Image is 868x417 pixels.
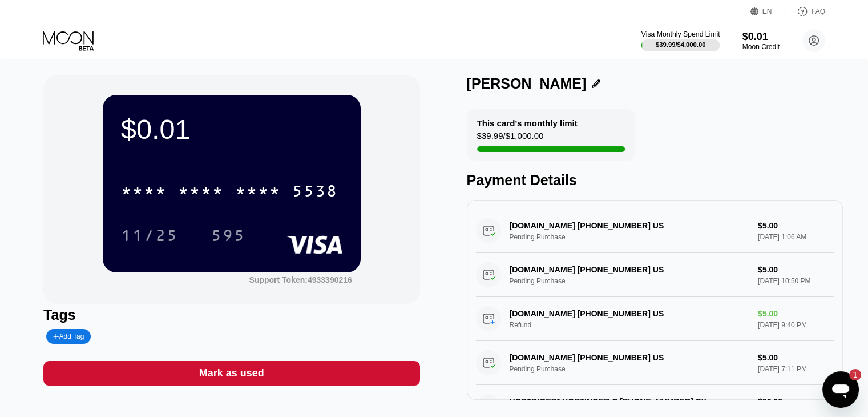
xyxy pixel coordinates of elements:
div: Visa Monthly Spend Limit [641,30,720,38]
div: 595 [211,228,245,246]
div: Mark as used [199,367,264,380]
div: $0.01 [121,113,342,145]
div: Moon Credit [742,43,780,51]
div: Add Tag [53,332,84,340]
div: $0.01 [742,31,780,43]
div: Support Token:4933390216 [249,275,352,284]
div: $39.99 / $1,000.00 [477,131,544,146]
div: Support Token: 4933390216 [249,275,352,284]
div: Tags [43,307,419,323]
iframe: Number of unread messages [838,369,861,380]
div: [PERSON_NAME] [467,75,587,92]
div: 595 [203,221,254,250]
div: $0.01Moon Credit [742,31,780,51]
div: 11/25 [112,221,187,250]
div: Payment Details [467,172,843,189]
div: Visa Monthly Spend Limit$39.99/$4,000.00 [642,30,719,51]
div: This card’s monthly limit [477,118,578,128]
div: 11/25 [121,228,178,246]
div: FAQ [785,6,825,17]
div: Mark as used [43,361,419,386]
div: FAQ [812,7,825,15]
div: EN [762,7,772,15]
div: Add Tag [46,329,91,344]
div: $39.99 / $4,000.00 [656,41,705,48]
iframe: Button to launch messaging window, 1 unread message [822,371,859,408]
div: 5538 [292,183,338,202]
div: EN [750,6,785,17]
